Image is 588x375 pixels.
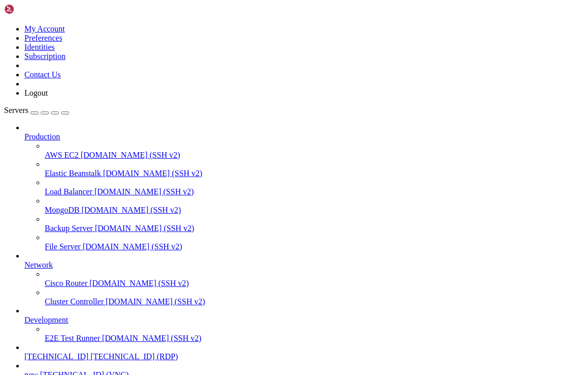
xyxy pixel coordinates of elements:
li: Development [24,306,584,343]
span: Load Balancer [45,187,92,196]
li: [TECHNICAL_ID] [TECHNICAL_ID] (RDP) [24,343,584,361]
a: Preferences [24,34,63,42]
span: Production [24,132,60,141]
li: AWS EC2 [DOMAIN_NAME] (SSH v2) [45,141,584,160]
span: File Server [45,242,81,251]
a: [TECHNICAL_ID] [TECHNICAL_ID] (RDP) [24,352,584,361]
a: Subscription [24,52,66,61]
li: Cisco Router [DOMAIN_NAME] (SSH v2) [45,270,584,288]
a: Backup Server [DOMAIN_NAME] (SSH v2) [45,224,584,233]
span: Development [24,315,68,324]
a: Contact Us [24,70,61,79]
span: Cisco Router [45,279,87,287]
a: File Server [DOMAIN_NAME] (SSH v2) [45,242,584,251]
span: [DOMAIN_NAME] (SSH v2) [81,151,180,159]
span: Network [24,261,53,269]
span: AWS EC2 [45,151,79,159]
span: [TECHNICAL_ID] [24,352,88,361]
span: Backup Server [45,224,93,233]
span: [TECHNICAL_ID] (RDP) [90,352,178,361]
span: [DOMAIN_NAME] (SSH v2) [106,297,205,306]
span: Elastic Beanstalk [45,169,101,178]
span: [DOMAIN_NAME] (SSH v2) [89,279,189,287]
img: Shellngn [4,4,63,14]
li: Elastic Beanstalk [DOMAIN_NAME] (SSH v2) [45,160,584,178]
span: [DOMAIN_NAME] (SSH v2) [81,206,181,214]
a: Cluster Controller [DOMAIN_NAME] (SSH v2) [45,297,584,306]
span: MongoDB [45,206,79,214]
a: Development [24,315,584,325]
span: E2E Test Runner [45,334,100,342]
li: Load Balancer [DOMAIN_NAME] (SSH v2) [45,178,584,196]
span: [DOMAIN_NAME] (SSH v2) [95,224,195,233]
span: Cluster Controller [45,297,104,306]
a: Servers [4,106,69,114]
li: E2E Test Runner [DOMAIN_NAME] (SSH v2) [45,325,584,343]
span: [DOMAIN_NAME] (SSH v2) [103,169,203,178]
li: Production [24,123,584,251]
a: Network [24,261,584,270]
a: MongoDB [DOMAIN_NAME] (SSH v2) [45,206,584,215]
li: Cluster Controller [DOMAIN_NAME] (SSH v2) [45,288,584,306]
span: [DOMAIN_NAME] (SSH v2) [102,334,202,342]
span: [DOMAIN_NAME] (SSH v2) [95,187,194,196]
a: Load Balancer [DOMAIN_NAME] (SSH v2) [45,187,584,196]
a: E2E Test Runner [DOMAIN_NAME] (SSH v2) [45,334,584,343]
li: MongoDB [DOMAIN_NAME] (SSH v2) [45,196,584,215]
li: Backup Server [DOMAIN_NAME] (SSH v2) [45,215,584,233]
a: AWS EC2 [DOMAIN_NAME] (SSH v2) [45,151,584,160]
a: My Account [24,24,65,33]
li: File Server [DOMAIN_NAME] (SSH v2) [45,233,584,251]
a: Elastic Beanstalk [DOMAIN_NAME] (SSH v2) [45,169,584,178]
span: Servers [4,106,28,114]
a: Cisco Router [DOMAIN_NAME] (SSH v2) [45,279,584,288]
li: Network [24,251,584,306]
a: Identities [24,43,55,51]
a: Logout [24,89,48,97]
span: [DOMAIN_NAME] (SSH v2) [83,242,182,251]
a: Production [24,132,584,141]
